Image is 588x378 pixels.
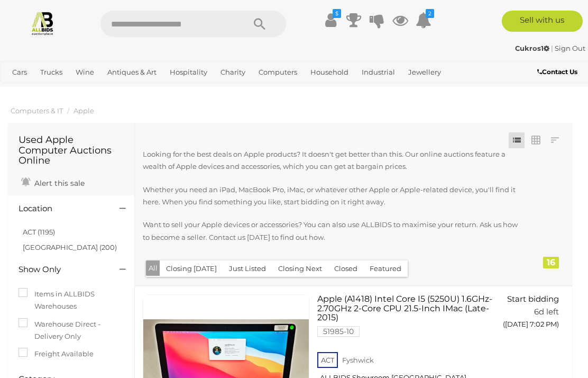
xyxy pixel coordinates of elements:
[555,44,585,52] a: Sign Out
[143,219,521,244] p: Want to sell your Apple devices or accessories? You can also use ALLBIDS to maximise your return....
[537,66,580,78] a: Contact Us
[36,64,67,81] a: Trucks
[254,64,301,81] a: Computers
[515,44,551,52] a: Cukros1
[166,64,212,81] a: Hospitality
[8,64,31,81] a: Cars
[515,44,549,52] strong: Cukros1
[507,294,559,304] span: Start bidding
[143,148,521,173] p: Looking for the best deals on Apple products? It doesn't get better than this. Our online auction...
[551,44,553,52] span: |
[160,260,223,277] button: Closing [DATE]
[416,11,431,30] a: 2
[19,174,87,190] a: Alert this sale
[272,260,328,277] button: Closing Next
[323,11,338,30] a: $
[216,64,250,81] a: Charity
[19,288,124,313] label: Items in ALLBIDS Warehouses
[543,257,559,268] div: 16
[143,184,521,209] p: Whether you need an iPad, MacBook Pro, iMac, or whatever other Apple or Apple-related device, you...
[357,64,399,81] a: Industrial
[30,11,55,35] img: Allbids.com.au
[333,9,341,18] i: $
[11,106,63,115] a: Computers & IT
[19,204,104,213] h4: Location
[19,265,104,274] h4: Show Only
[146,260,160,276] button: All
[23,243,117,251] a: [GEOGRAPHIC_DATA] (200)
[19,318,124,343] label: Warehouse Direct - Delivery Only
[8,81,36,98] a: Office
[233,11,286,37] button: Search
[426,9,434,18] i: 2
[363,260,408,277] button: Featured
[223,260,272,277] button: Just Listed
[19,135,124,166] h1: Used Apple Computer Auctions Online
[76,81,160,98] a: [GEOGRAPHIC_DATA]
[537,68,577,76] b: Contact Us
[73,106,94,115] a: Apple
[306,64,353,81] a: Household
[328,260,364,277] button: Closed
[32,178,85,188] span: Alert this sale
[507,294,562,335] a: Start bidding 6d left ([DATE] 7:02 PM)
[71,64,98,81] a: Wine
[404,64,445,81] a: Jewellery
[19,348,94,360] label: Freight Available
[502,11,583,32] a: Sell with us
[41,81,71,98] a: Sports
[103,64,161,81] a: Antiques & Art
[23,228,55,236] a: ACT (1195)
